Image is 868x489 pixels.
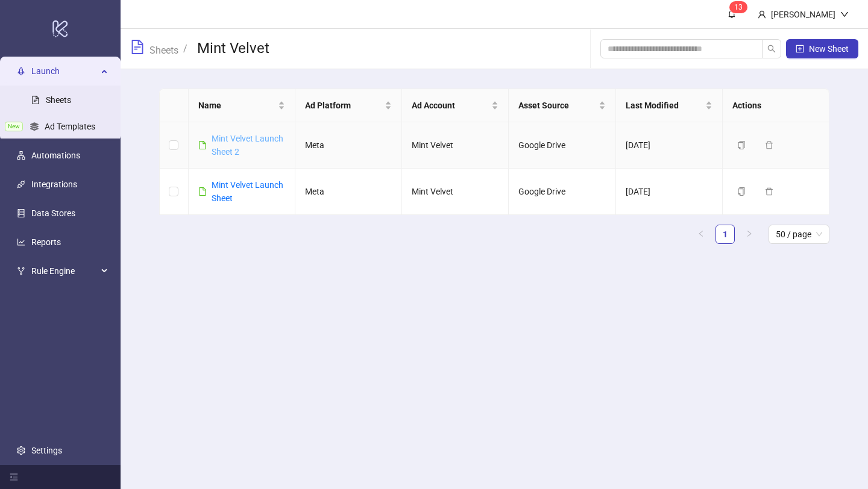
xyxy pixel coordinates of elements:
a: Ad Templates [45,122,95,131]
div: [PERSON_NAME] [766,8,840,21]
span: Last Modified [626,99,703,112]
td: Mint Velvet [402,169,509,215]
span: 3 [738,3,743,11]
span: down [840,10,849,19]
a: Settings [31,446,62,455]
sup: 13 [729,1,747,13]
li: Next Page [740,225,759,244]
span: left [697,230,705,237]
span: copy [737,141,746,149]
span: file [198,187,207,196]
span: delete [765,187,773,196]
th: Ad Account [402,89,509,122]
span: user [758,10,766,19]
span: file [198,141,207,149]
li: / [183,39,187,58]
span: 50 / page [776,225,822,243]
span: delete [765,141,773,149]
td: [DATE] [616,169,723,215]
th: Asset Source [509,89,615,122]
a: Automations [31,151,80,160]
span: fork [17,267,25,275]
th: Last Modified [616,89,723,122]
a: Sheets [46,95,71,105]
span: rocket [17,67,25,75]
span: bell [728,10,736,18]
td: Google Drive [509,169,615,215]
span: right [746,230,753,237]
td: [DATE] [616,122,723,169]
button: right [740,225,759,244]
td: Google Drive [509,122,615,169]
span: Asset Source [518,99,596,112]
a: Data Stores [31,208,75,218]
span: plus-square [796,45,804,53]
span: copy [737,187,746,196]
div: Page Size [769,225,829,244]
li: Previous Page [691,225,711,244]
a: Mint Velvet Launch Sheet 2 [212,134,283,157]
a: Reports [31,237,61,247]
td: Mint Velvet [402,122,509,169]
button: left [691,225,711,244]
a: 1 [716,225,734,243]
span: Ad Platform [305,99,382,112]
li: 1 [715,225,735,244]
a: Mint Velvet Launch Sheet [212,180,283,203]
th: Ad Platform [295,89,402,122]
span: 1 [734,3,738,11]
a: Sheets [147,43,181,56]
a: Integrations [31,179,77,189]
h3: Mint Velvet [197,39,269,58]
th: Actions [723,89,829,122]
span: search [767,45,776,53]
span: Rule Engine [31,259,98,283]
span: Launch [31,59,98,83]
td: Meta [295,122,402,169]
td: Meta [295,169,402,215]
span: file-text [130,40,145,54]
span: Ad Account [412,99,489,112]
th: Name [189,89,295,122]
span: Name [198,99,275,112]
span: New Sheet [809,44,849,54]
span: menu-fold [10,473,18,481]
button: New Sheet [786,39,858,58]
